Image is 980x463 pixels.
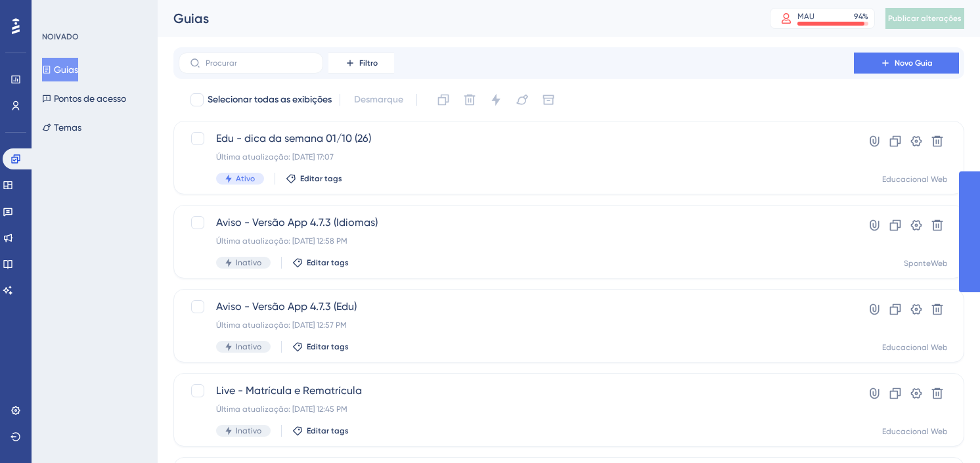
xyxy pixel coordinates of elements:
[216,404,816,414] div: Última atualização: [DATE] 12:45 PM
[286,173,342,184] button: Editar tags
[854,53,959,74] button: Novo Guia
[54,91,126,106] font: Pontos de acesso
[173,9,737,28] div: Guias
[359,58,378,68] span: Filtro
[292,426,349,436] button: Editar tags
[854,11,868,22] div: %
[216,320,816,330] div: Última atualização: [DATE] 12:57 PM
[888,13,962,24] span: Publicar alterações
[292,342,349,352] button: Editar tags
[216,383,816,399] span: Live - Matrícula e Rematrícula
[904,258,948,269] div: SponteWeb
[307,426,349,436] span: Editar tags
[236,173,255,184] span: Ativo
[236,426,261,436] span: Inativo
[216,236,816,246] div: Última atualização: [DATE] 12:58 PM
[882,174,948,185] div: Educacional Web
[885,8,964,29] button: Publicar alterações
[895,58,933,68] span: Novo Guia
[216,152,816,162] div: Última atualização: [DATE] 17:07
[216,299,816,315] span: Aviso - Versão App 4.7.3 (Edu)
[925,411,964,451] iframe: UserGuiding AI Assistant Launcher
[42,32,79,42] div: NOIVADO
[216,215,816,231] span: Aviso - Versão App 4.7.3 (Idiomas)
[236,342,261,352] span: Inativo
[42,116,81,139] button: Temas
[216,131,816,146] span: Edu - dica da semana 01/10 (26)
[300,173,342,184] span: Editar tags
[292,257,349,268] button: Editar tags
[206,58,312,68] input: Procurar
[54,120,81,135] font: Temas
[42,58,78,81] button: Guias
[797,11,814,22] div: MAU
[854,12,862,21] font: 94
[348,88,409,112] button: Desmarque
[328,53,394,74] button: Filtro
[354,92,403,108] span: Desmarque
[54,62,78,77] font: Guias
[236,257,261,268] span: Inativo
[882,426,948,437] div: Educacional Web
[307,342,349,352] span: Editar tags
[208,92,332,108] span: Selecionar todas as exibições
[42,87,126,110] button: Pontos de acesso
[882,342,948,353] div: Educacional Web
[307,257,349,268] span: Editar tags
